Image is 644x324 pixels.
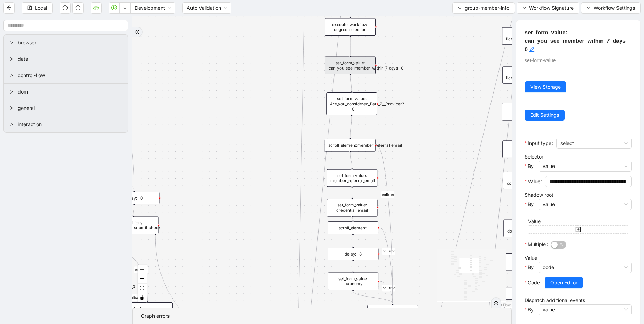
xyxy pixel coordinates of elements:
span: right [9,41,14,45]
button: arrow-left [3,2,15,14]
span: value [543,161,628,171]
span: By [528,264,534,271]
span: double-right [135,30,140,34]
span: code [543,262,628,273]
button: fit view [138,284,147,293]
span: dom [18,88,122,96]
div: dom [4,84,128,100]
div: set_form_value: license_effective_date [502,27,553,45]
span: arrow-left [6,5,12,10]
div: scroll_element: [328,221,378,234]
div: delay:__0 [109,192,160,204]
div: scroll_element:member_referral_email [325,139,376,152]
button: saveLocal [22,2,53,14]
button: plus-square [528,225,628,234]
g: Edge from conditions: application_submit_check__0 to get_text: reapply_case [124,294,147,301]
div: set_form_value: do_you_accept_medicaid [503,220,554,237]
span: View Storage [530,83,561,91]
span: Input type [528,139,551,147]
span: data [18,55,122,63]
div: get_text: reapply_case [122,302,173,315]
div: data [4,51,128,67]
div: set_form_value: member_referral_email [327,169,377,187]
div: set_form_value: Are_you_considered_Part_2__Provider?__0 [326,92,377,115]
div: execute_workflow: degree_selection [325,18,376,36]
div: click to edit id [529,45,535,54]
span: play-circle [111,5,117,10]
span: By [528,306,534,314]
div: delay:__3 [328,248,379,260]
button: down [119,2,131,14]
div: set_form_value: taxonomy [328,273,378,290]
label: Selector [525,154,543,160]
label: Dispatch additional events [525,297,585,303]
span: Multiple [528,241,546,248]
span: right [9,106,14,110]
div: set_form_value: do_you_accept_medicare [503,172,554,189]
div: click_element: nxt_btn [367,305,418,317]
div: set_form_value: license_state [502,103,552,121]
div: set_form_value: can_you_see_member_within_7_days__0 [325,57,376,74]
span: control-flow [18,72,122,79]
g: Edge from set_form_value: taxonomy to click_element: nxt_btn [353,291,393,303]
span: undo [62,5,68,10]
label: Shadow root [525,192,553,198]
span: browser [18,39,122,47]
label: Value [525,255,537,261]
span: By [528,162,534,170]
span: Development [135,3,171,13]
button: zoom in [138,265,147,274]
button: zoom out [138,274,147,284]
span: redo [75,5,81,10]
div: general [4,100,128,116]
span: right [9,90,14,94]
button: play-circle [109,2,120,14]
span: Auto Validation [187,3,227,13]
button: downgroup-member-info [452,2,515,14]
button: downWorkflow Settings [581,2,641,14]
span: set-form-value [525,58,556,63]
span: down [458,6,462,10]
span: Value [528,178,540,185]
span: Local [35,4,47,12]
g: Edge from set_form_value: taxonomy to click_element: nxt_btn [380,281,395,303]
span: Workflow Settings [594,4,635,12]
g: Edge from set_form_value: can_you_see_member_within_7_days__0 to set_form_value: Are_you_consider... [350,75,352,91]
button: toggle interactivity [138,293,147,302]
div: browser [4,35,128,51]
span: general [18,104,122,112]
span: By [528,201,534,208]
span: right [9,57,14,61]
div: set_form_value: caqh_id__0 [502,140,553,158]
g: Edge from set_form_value: Are_you_considered_Part_2__Provider?__0 to scroll_element:member_referr... [350,116,352,138]
button: View Storage [525,81,566,92]
span: down [587,6,591,10]
span: right [9,73,14,78]
div: conditions: application_submit_check [108,217,159,234]
div: set_form_value: license_expiration_date [502,66,553,84]
g: Edge from scroll_element:member_referral_email to set_form_value: member_referral_email [350,153,352,168]
div: control-flow [4,67,128,83]
span: Workflow Signature [529,4,574,12]
span: down [123,6,127,10]
span: select [560,138,628,148]
div: interaction [4,116,128,132]
g: Edge from set_form_value: credential_email to scroll_element: [352,218,353,220]
button: Open Editor [545,277,583,288]
span: interaction [18,121,122,128]
g: Edge from scroll_element: to click_element: nxt_btn [380,228,395,303]
g: Edge from scroll_element:member_referral_email to click_element: nxt_btn [377,145,395,303]
a: React Flow attribution [493,303,511,307]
